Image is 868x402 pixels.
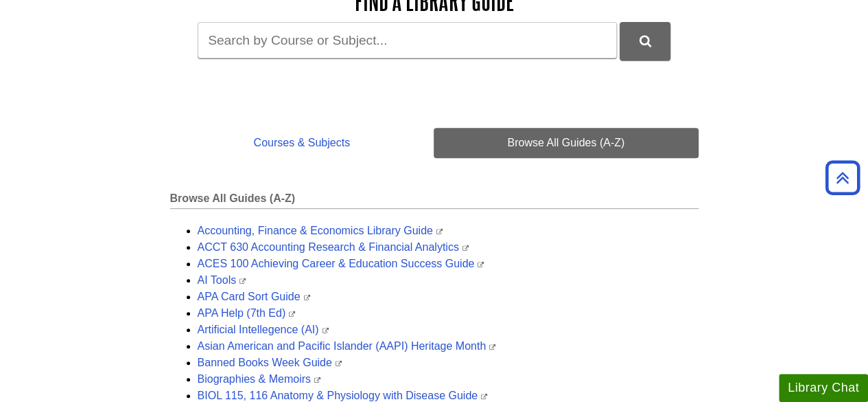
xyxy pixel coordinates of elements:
[198,241,469,253] a: ACCT 630 Accounting Research & Financial Analytics
[198,258,484,269] a: ACES 100 Achieving Career & Education Success Guide
[170,192,699,209] h2: Browse All Guides (A-Z)
[640,35,651,47] i: Search Library Guides
[198,390,488,401] a: BIOL 115, 116 Anatomy & Physiology with Disease Guide
[198,357,342,368] a: Banned Books Week Guide
[198,22,617,58] input: Search by Course or Subject...
[198,373,320,385] a: Biographies & Memoirs
[198,324,329,335] a: Artificial Intellegence (AI)
[198,307,296,319] a: APA Help (7th Ed)
[170,128,434,158] a: Courses & Subjects
[821,168,865,187] a: Back to Top
[198,225,443,236] a: Accounting, Finance & Economics Library Guide
[434,128,698,158] a: Browse All Guides (A-Z)
[198,340,496,352] a: Asian American and Pacific Islander (AAPI) Heritage Month
[198,274,246,286] a: AI Tools
[198,291,310,302] a: APA Card Sort Guide
[620,22,670,60] button: DU Library Guides Search
[779,374,868,402] button: Library Chat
